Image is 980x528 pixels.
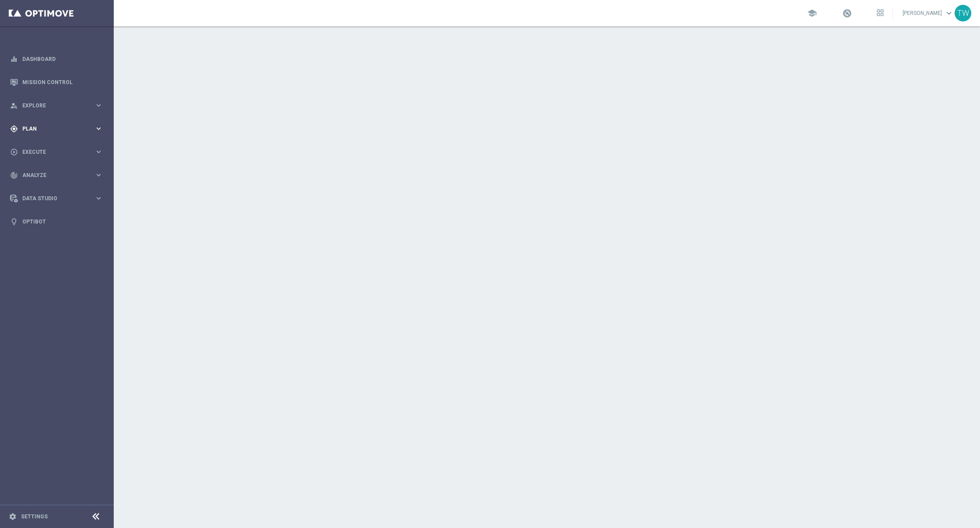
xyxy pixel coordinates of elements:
[10,125,103,132] button: gps_fixed Plan keyboard_arrow_right
[94,171,103,179] i: keyboard_arrow_right
[10,102,94,110] div: Explore
[22,71,103,94] a: Mission Control
[10,125,94,133] div: Plan
[10,102,18,110] i: person_search
[94,124,103,133] i: keyboard_arrow_right
[10,102,103,109] button: person_search Explore keyboard_arrow_right
[22,173,94,178] span: Analyze
[10,149,103,156] button: play_circle_outline Execute keyboard_arrow_right
[22,196,94,201] span: Data Studio
[9,513,17,521] i: settings
[22,126,94,131] span: Plan
[10,148,94,156] div: Execute
[10,210,103,233] div: Optibot
[21,514,48,519] a: Settings
[94,194,103,202] i: keyboard_arrow_right
[944,8,954,18] span: keyboard_arrow_down
[955,5,971,21] div: TW
[10,71,103,94] div: Mission Control
[10,148,18,156] i: play_circle_outline
[22,47,103,71] a: Dashboard
[10,55,18,63] i: equalizer
[94,148,103,156] i: keyboard_arrow_right
[22,103,94,108] span: Explore
[10,79,103,86] button: Mission Control
[22,210,103,233] a: Optibot
[902,7,955,20] a: [PERSON_NAME]keyboard_arrow_down
[10,195,94,202] div: Data Studio
[22,149,94,155] span: Execute
[10,47,103,71] div: Dashboard
[10,171,94,179] div: Analyze
[10,218,18,226] i: lightbulb
[10,172,103,179] button: track_changes Analyze keyboard_arrow_right
[94,101,103,110] i: keyboard_arrow_right
[10,56,103,63] button: equalizer Dashboard
[10,218,103,225] button: lightbulb Optibot
[10,125,18,133] i: gps_fixed
[807,8,817,18] span: school
[10,195,103,202] button: Data Studio keyboard_arrow_right
[10,171,18,179] i: track_changes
